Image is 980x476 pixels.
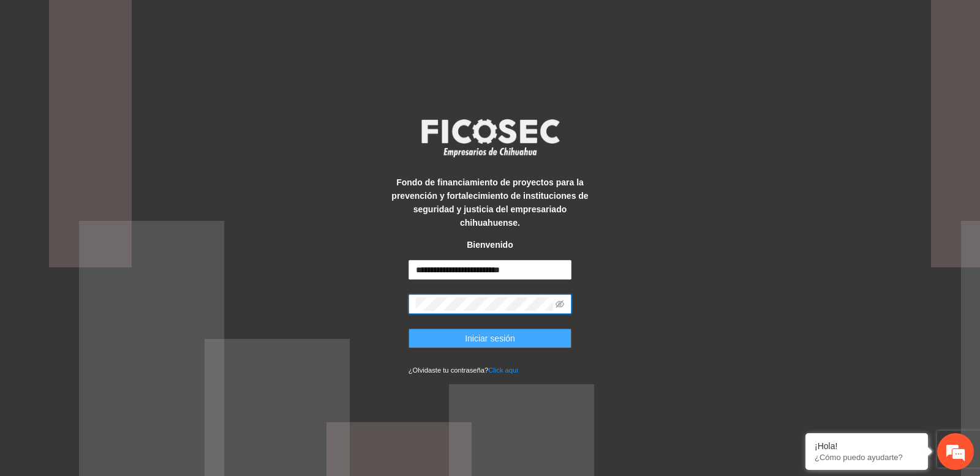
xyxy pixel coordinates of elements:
[465,332,515,345] span: Iniciar sesión
[6,334,233,377] textarea: Escriba su mensaje y pulse “Intro”
[488,366,518,374] a: Click aqui
[64,62,206,78] div: Chatee con nosotros ahora
[391,177,588,228] strong: Fondo de financiamiento de proyectos para la prevención y fortalecimiento de instituciones de seg...
[71,163,169,287] span: Estamos en línea.
[409,366,518,374] small: ¿Olvidaste tu contraseña?
[201,6,230,35] div: Minimizar ventana de chat en vivo
[815,441,919,451] div: ¡Hola!
[556,300,564,308] span: eye-invisible
[409,329,572,348] button: Iniciar sesión
[467,240,513,250] strong: Bienvenido
[815,453,919,462] p: ¿Cómo puedo ayudarte?
[413,115,567,160] img: logo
